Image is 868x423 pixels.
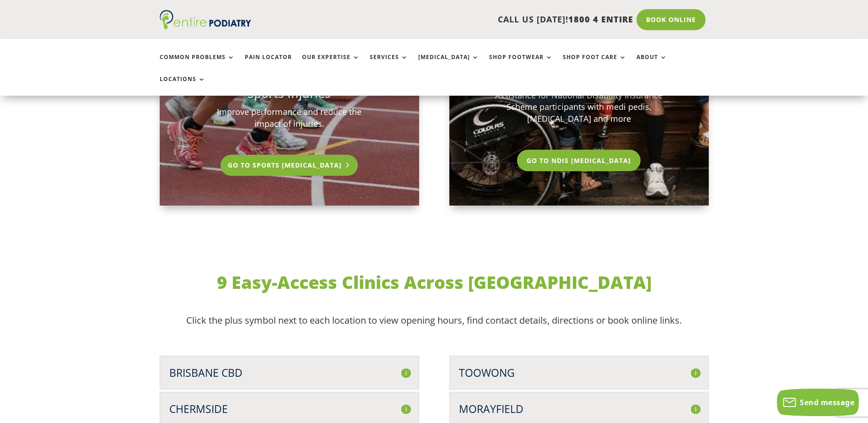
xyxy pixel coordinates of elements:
a: [MEDICAL_DATA] [418,54,479,74]
span: 1800 4 ENTIRE [568,14,633,25]
a: Pain Locator [245,54,292,74]
p: Assistance for National Disability Insurance Scheme participants with medi pedis, [MEDICAL_DATA] ... [495,90,663,125]
img: logo (1) [160,10,251,29]
span: Send message [800,397,854,407]
a: Common Problems [160,54,235,74]
h3: Toowong [459,365,699,380]
h2: 9 Easy-Access Clinics Across [GEOGRAPHIC_DATA] [160,270,709,299]
h3: Brisbane CBD [169,365,410,380]
a: Shop Foot Care [563,54,626,74]
a: Entire Podiatry [160,22,251,31]
h3: Morayfield [459,401,699,416]
a: Book Online [636,9,706,30]
p: Improve performance and reduce the impact of injuries. [205,106,373,130]
h3: Chermside [169,401,410,416]
a: Services [370,54,408,74]
p: Click the plus symbol next to each location to view opening hours, find contact details, directio... [160,315,709,326]
a: Go To NDIS [MEDICAL_DATA] [517,150,641,171]
button: Send message [777,389,859,416]
a: Go To Sports [MEDICAL_DATA] [221,155,358,176]
a: Shop Footwear [489,54,553,74]
a: Our Expertise [302,54,360,74]
a: About [636,54,667,74]
a: Locations [160,76,205,96]
p: CALL US [DATE]! [286,14,633,26]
